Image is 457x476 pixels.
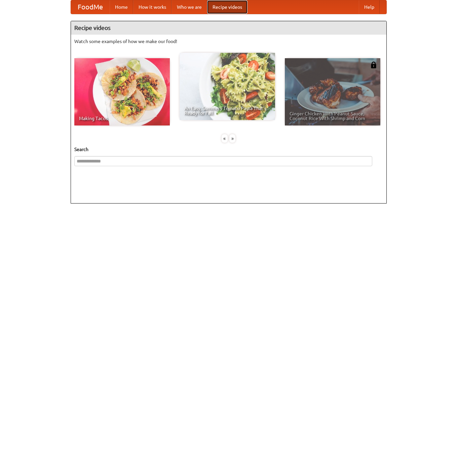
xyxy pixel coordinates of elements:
h5: Search [74,146,383,153]
a: How it works [133,0,172,14]
span: An Easy, Summery Tomato Pasta That's Ready for Fall [184,106,270,115]
div: « [222,134,228,143]
a: Help [359,0,380,14]
a: FoodMe [71,0,110,14]
a: Recipe videos [207,0,247,14]
a: Home [110,0,133,14]
p: Watch some examples of how we make our food! [74,38,383,45]
div: » [229,134,235,143]
h4: Recipe videos [71,21,386,35]
a: An Easy, Summery Tomato Pasta That's Ready for Fall [180,53,275,120]
a: Making Tacos [74,58,170,125]
a: Who we are [172,0,207,14]
img: 483408.png [370,62,377,68]
span: Making Tacos [79,116,165,121]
